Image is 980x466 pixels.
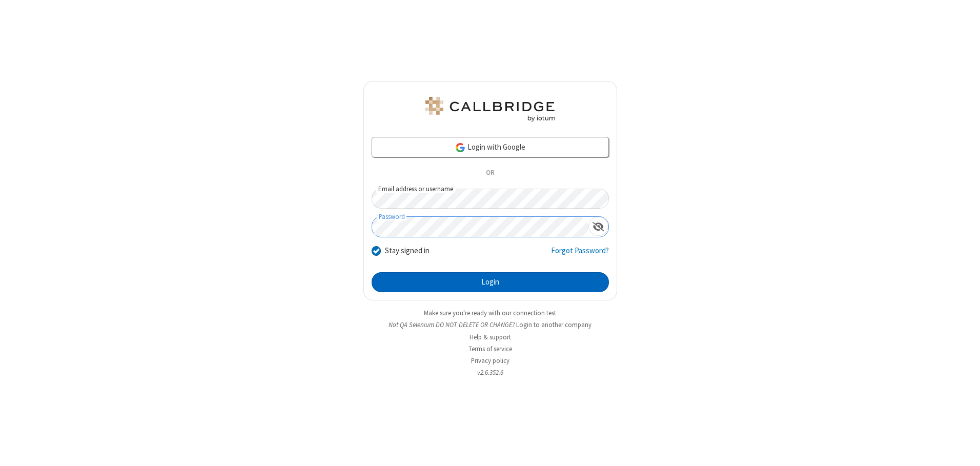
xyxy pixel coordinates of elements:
a: Make sure you're ready with our connection test [424,309,556,317]
input: Email address or username [372,189,609,209]
div: Show password [588,217,608,236]
span: OR [482,166,498,180]
img: google-icon.png [455,142,466,153]
button: Login to another company [516,320,591,330]
a: Terms of service [468,345,512,353]
a: Forgot Password? [551,245,609,265]
a: Privacy policy [471,356,509,365]
input: Password [372,217,588,237]
a: Login with Google [372,137,609,157]
a: Help & support [469,333,511,341]
li: v2.6.352.6 [363,368,617,377]
img: QA Selenium DO NOT DELETE OR CHANGE [423,97,557,121]
button: Login [372,272,609,293]
label: Stay signed in [385,245,430,257]
li: Not QA Selenium DO NOT DELETE OR CHANGE? [363,320,617,330]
